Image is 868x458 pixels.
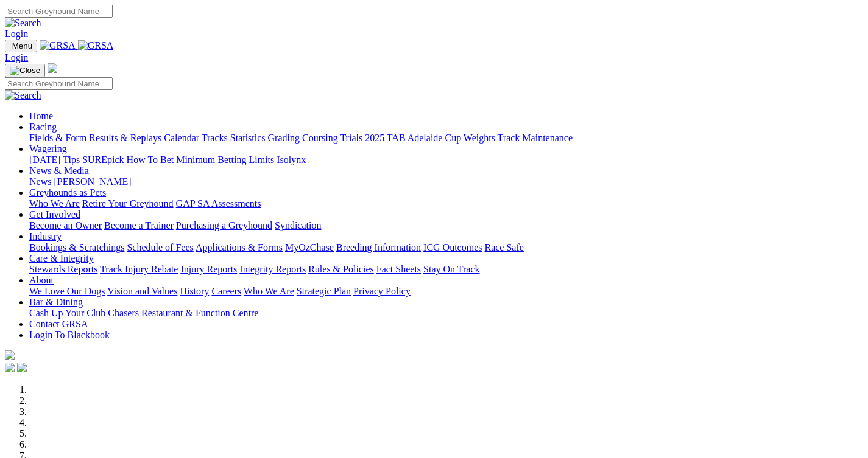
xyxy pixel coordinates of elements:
[29,231,62,241] a: Industry
[82,154,124,165] a: SUREpick
[230,133,266,143] a: Statistics
[29,242,863,253] div: Industry
[29,176,51,187] a: News
[484,242,523,252] a: Race Safe
[277,154,306,165] a: Isolynx
[365,133,461,143] a: 2025 TAB Adelaide Cup
[29,209,80,220] a: Get Involved
[29,308,105,318] a: Cash Up Your Club
[297,286,351,296] a: Strategic Plan
[5,64,45,77] button: Toggle navigation
[29,220,102,231] a: Become an Owner
[29,253,94,263] a: Care & Integrity
[29,133,86,143] a: Fields & Form
[78,40,114,51] img: GRSA
[29,319,88,329] a: Contact GRSA
[29,154,863,165] div: Wagering
[104,220,174,231] a: Become a Trainer
[29,198,80,209] a: Who We Are
[29,242,124,252] a: Bookings & Scratchings
[29,308,863,319] div: Bar & Dining
[211,286,241,296] a: Careers
[5,350,15,360] img: logo-grsa-white.png
[5,5,113,18] input: Search
[29,286,863,297] div: About
[29,111,53,121] a: Home
[54,176,131,187] a: [PERSON_NAME]
[29,275,54,285] a: About
[12,41,32,50] span: Menu
[29,286,105,296] a: We Love Our Dogs
[5,40,37,52] button: Toggle navigation
[464,133,495,143] a: Weights
[196,242,283,252] a: Applications & Forms
[176,198,261,209] a: GAP SA Assessments
[353,286,411,296] a: Privacy Policy
[29,154,80,165] a: [DATE] Tips
[268,133,300,143] a: Grading
[275,220,321,231] a: Syndication
[10,66,40,75] img: Close
[29,144,67,154] a: Wagering
[423,264,479,274] a: Stay On Track
[29,220,863,231] div: Get Involved
[29,176,863,187] div: News & Media
[89,133,161,143] a: Results & Replays
[29,264,97,274] a: Stewards Reports
[176,220,272,231] a: Purchasing a Greyhound
[29,122,57,132] a: Racing
[202,133,228,143] a: Tracks
[29,165,89,176] a: News & Media
[498,133,573,143] a: Track Maintenance
[376,264,421,274] a: Fact Sheets
[164,133,199,143] a: Calendar
[29,187,106,198] a: Greyhounds as Pets
[107,286,177,296] a: Vision and Values
[48,63,57,73] img: logo-grsa-white.png
[108,308,258,318] a: Chasers Restaurant & Function Centre
[340,133,362,143] a: Trials
[285,242,334,252] a: MyOzChase
[336,242,421,252] a: Breeding Information
[29,133,863,144] div: Racing
[180,286,209,296] a: History
[5,52,28,63] a: Login
[100,264,178,274] a: Track Injury Rebate
[17,363,27,372] img: twitter.svg
[239,264,306,274] a: Integrity Reports
[308,264,374,274] a: Rules & Policies
[127,242,193,252] a: Schedule of Fees
[423,242,482,252] a: ICG Outcomes
[29,297,83,307] a: Bar & Dining
[5,18,41,29] img: Search
[82,198,174,209] a: Retire Your Greyhound
[244,286,294,296] a: Who We Are
[29,330,110,340] a: Login To Blackbook
[180,264,237,274] a: Injury Reports
[5,77,113,90] input: Search
[5,363,15,372] img: facebook.svg
[29,198,863,209] div: Greyhounds as Pets
[40,40,76,51] img: GRSA
[5,29,28,39] a: Login
[29,264,863,275] div: Care & Integrity
[5,90,41,101] img: Search
[176,154,274,165] a: Minimum Betting Limits
[127,154,174,165] a: How To Bet
[302,133,338,143] a: Coursing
